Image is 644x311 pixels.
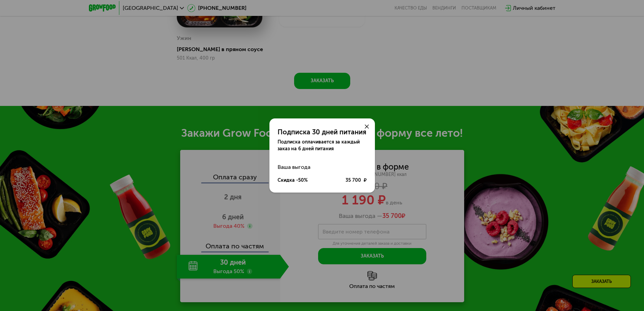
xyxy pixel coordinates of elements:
div: Подписка 30 дней питания [278,128,367,136]
div: 35 700 [345,177,367,184]
div: Подписка оплачивается за каждый заказ на 6 дней питания [278,139,367,152]
span: ₽ [364,177,367,184]
div: Скидка -50% [278,177,308,184]
div: Ваша выгода [278,160,367,174]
